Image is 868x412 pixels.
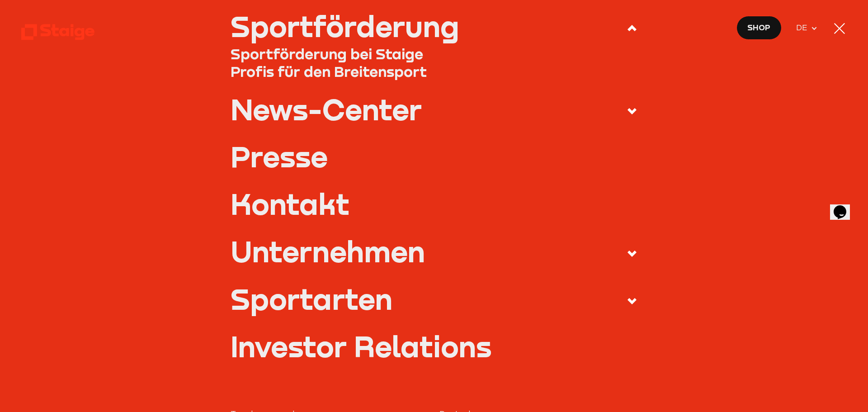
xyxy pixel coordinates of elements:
[736,16,782,40] a: Shop
[231,45,638,63] a: Sportförderung bei Staige
[747,21,770,34] span: Shop
[231,189,638,218] a: Kontakt
[796,22,811,34] span: DE
[231,12,459,40] div: Sportförderung
[231,284,392,313] div: Sportarten
[231,142,638,170] a: Presse
[231,62,638,81] a: Profis für den Breitensport
[830,193,859,220] iframe: chat widget
[231,237,425,265] div: Unternehmen
[231,95,422,123] div: News-Center
[231,332,638,360] a: Investor Relations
